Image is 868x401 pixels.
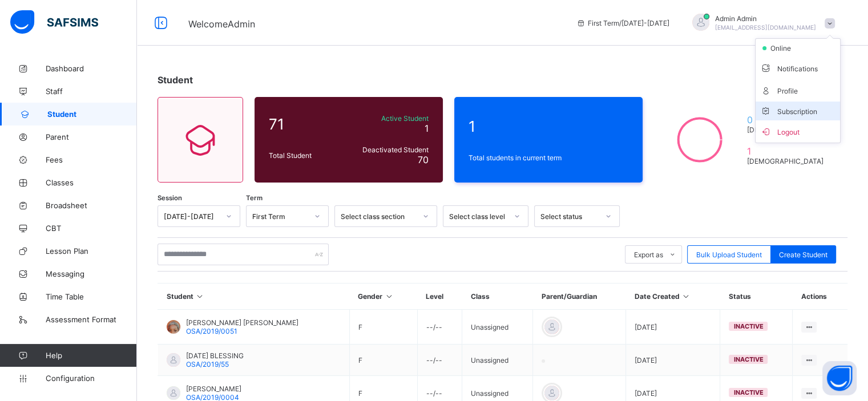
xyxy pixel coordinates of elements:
span: Assessment Format [46,315,137,324]
span: 70 [418,154,429,165]
img: safsims [10,10,98,34]
span: Admin Admin [715,14,816,23]
span: OSA/2019/0051 [186,327,237,335]
span: CBT [46,224,137,233]
span: Student [47,110,137,119]
th: Student [158,283,350,310]
th: Level [417,283,462,310]
span: Session [158,194,182,202]
span: Logout [760,125,835,138]
span: [EMAIL_ADDRESS][DOMAIN_NAME] [715,24,816,31]
span: 1 [469,118,628,135]
span: Classes [46,178,137,187]
li: dropdown-list-item-buttom-7 [756,120,840,143]
span: Notifications [760,62,835,75]
div: Select status [540,212,599,221]
span: Messaging [46,269,137,278]
td: F [349,345,417,376]
span: Export as [634,250,663,259]
td: F [349,310,417,345]
button: Open asap [822,361,857,395]
span: Time Table [46,292,137,301]
span: [PERSON_NAME] [186,384,241,393]
span: Active Student [348,114,429,123]
span: Staff [46,87,137,96]
th: Date Created [626,283,720,310]
span: Fees [46,155,137,164]
span: Student [158,74,193,86]
span: Help [46,351,136,360]
th: Parent/Guardian [533,283,626,310]
span: 0 [746,114,828,125]
li: dropdown-list-item-null-2 [756,39,840,57]
span: Subscription [760,107,817,116]
div: Select class section [341,212,416,221]
span: 71 [269,115,342,133]
span: Parent [46,132,137,141]
th: Status [720,283,793,310]
th: Class [462,283,533,310]
div: [DATE]-[DATE] [164,212,219,221]
span: Lesson Plan [46,246,137,256]
td: [DATE] [626,345,720,376]
div: AdminAdmin [681,14,841,33]
span: online [769,44,798,52]
th: Gender [349,283,417,310]
span: inactive [733,322,763,330]
span: Term [246,194,263,202]
td: --/-- [417,345,462,376]
td: Unassigned [462,345,533,376]
i: Sort in Ascending Order [681,292,691,301]
span: inactive [733,388,763,396]
span: OSA/2019/55 [186,360,229,368]
span: session/term information [576,19,669,27]
div: Total Student [266,148,345,163]
span: Profile [760,84,835,97]
div: Select class level [449,212,507,221]
th: Actions [793,283,847,310]
span: inactive [733,355,763,363]
span: 1 [425,123,429,134]
span: Total students in current term [469,153,628,162]
span: 1 [746,145,828,157]
span: Dashboard [46,64,137,73]
span: [DEMOGRAPHIC_DATA] [746,157,828,165]
span: [DATE] BLESSING [186,351,244,360]
td: Unassigned [462,310,533,345]
td: --/-- [417,310,462,345]
span: Deactivated Student [348,145,429,154]
span: Welcome Admin [188,18,255,30]
span: Bulk Upload Student [696,250,762,259]
span: [DEMOGRAPHIC_DATA] [746,125,828,134]
i: Sort in Ascending Order [384,292,394,301]
div: First Term [252,212,308,221]
span: Configuration [46,374,136,383]
i: Sort in Ascending Order [195,292,205,301]
li: dropdown-list-item-text-3 [756,57,840,79]
span: Create Student [779,250,827,259]
span: [PERSON_NAME] [PERSON_NAME] [186,318,298,327]
td: [DATE] [626,310,720,345]
li: dropdown-list-item-null-6 [756,102,840,120]
li: dropdown-list-item-text-4 [756,79,840,102]
span: Broadsheet [46,201,137,210]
